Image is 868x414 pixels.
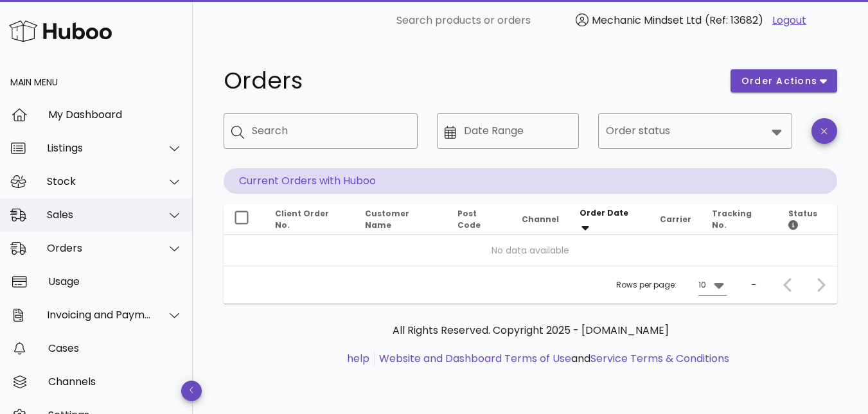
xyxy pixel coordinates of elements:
[47,209,152,221] div: Sales
[705,13,763,28] span: (Ref: 13682)
[379,351,571,366] a: Website and Dashboard Terms of Use
[698,279,706,291] div: 10
[522,214,559,225] span: Channel
[224,69,715,92] h1: Orders
[47,242,152,254] div: Orders
[598,113,792,149] div: Order status
[592,13,702,28] span: Mechanic Mindset Ltd
[224,235,837,266] td: No data available
[731,69,837,92] button: order actions
[48,275,182,288] div: Usage
[234,323,827,338] p: All Rights Reserved. Copyright 2025 - [DOMAIN_NAME]
[741,74,818,88] span: order actions
[772,13,806,28] a: Logout
[48,108,182,121] div: My Dashboard
[616,266,727,304] div: Rows per page:
[347,351,369,366] a: help
[702,204,778,235] th: Tracking No.
[580,207,628,218] span: Order Date
[47,175,152,187] div: Stock
[375,351,729,367] li: and
[788,208,817,230] span: Status
[698,275,727,295] div: 10Rows per page:
[48,342,182,354] div: Cases
[47,309,152,321] div: Invoicing and Payments
[778,204,837,235] th: Status
[457,208,481,230] span: Post Code
[511,204,569,235] th: Channel
[660,214,691,225] span: Carrier
[275,208,329,230] span: Client Order No.
[712,208,752,230] span: Tracking No.
[447,204,511,235] th: Post Code
[355,204,447,235] th: Customer Name
[590,351,729,366] a: Service Terms & Conditions
[9,17,112,45] img: Huboo Logo
[224,168,837,194] p: Current Orders with Huboo
[265,204,355,235] th: Client Order No.
[48,375,182,388] div: Channels
[751,279,756,291] div: –
[569,204,650,235] th: Order Date: Sorted descending. Activate to remove sorting.
[650,204,702,235] th: Carrier
[47,142,152,154] div: Listings
[365,208,409,230] span: Customer Name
